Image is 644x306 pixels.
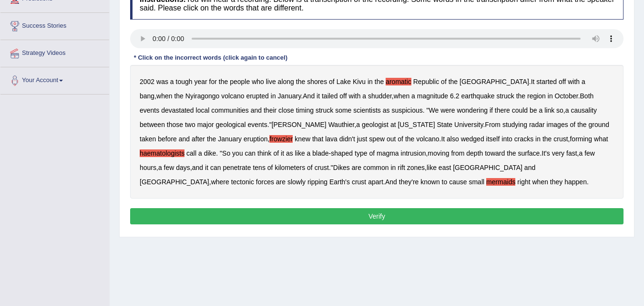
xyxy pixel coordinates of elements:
[329,78,335,85] b: of
[568,78,580,85] b: with
[295,135,310,143] b: knew
[386,78,411,85] b: aromatic
[362,121,388,128] b: geologist
[486,135,500,143] b: itself
[391,106,422,114] b: suspicious
[140,92,154,100] b: bang
[140,149,184,157] b: haematologists
[517,178,530,186] b: right
[584,149,595,157] b: few
[577,121,586,128] b: the
[296,78,305,85] b: the
[531,78,535,85] b: It
[329,178,350,186] b: Earth's
[267,164,273,171] b: of
[394,92,409,100] b: when
[325,135,337,143] b: lava
[176,164,190,171] b: days
[532,178,548,186] b: when
[536,78,557,85] b: started
[550,178,562,186] b: they
[167,121,183,128] b: those
[337,78,351,85] b: Lake
[266,78,276,85] b: live
[570,135,592,143] b: forming
[594,135,608,143] b: what
[307,178,327,186] b: ripping
[257,149,272,157] b: think
[512,106,528,114] b: could
[368,78,373,85] b: in
[390,164,396,171] b: in
[287,178,306,186] b: slowly
[140,164,156,171] b: hours
[413,78,439,85] b: Republic
[589,121,610,128] b: ground
[547,121,568,128] b: images
[333,164,350,171] b: Dikes
[453,164,522,171] b: [GEOGRAPHIC_DATA]
[441,135,445,143] b: It
[451,149,464,157] b: from
[140,121,165,128] b: between
[456,92,460,100] b: 2
[427,164,437,171] b: like
[158,135,177,143] b: before
[211,106,249,114] b: communities
[218,135,242,143] b: January
[0,67,109,91] a: Your Account
[222,149,230,157] b: So
[303,92,315,100] b: And
[0,40,109,64] a: Strategy Videos
[156,92,172,100] b: when
[570,121,576,128] b: of
[312,149,328,157] b: blade
[353,78,366,85] b: Kivu
[315,164,329,171] b: crust
[295,149,305,157] b: like
[179,135,190,143] b: and
[207,135,216,143] b: the
[501,135,512,143] b: into
[331,149,353,157] b: shaped
[461,135,484,143] b: wedged
[140,106,159,114] b: events
[368,92,392,100] b: shudder
[307,164,313,171] b: of
[398,164,405,171] b: rift
[185,92,220,100] b: Nyiragongo
[564,178,587,186] b: happen
[209,78,217,85] b: for
[518,149,540,157] b: surface
[256,178,274,186] b: forces
[196,106,210,114] b: local
[307,78,327,85] b: shores
[496,92,514,100] b: struck
[514,135,533,143] b: cracks
[130,65,624,199] div: . , . , . . . " , ." , . , . , . " - , . , , , ." , , . .
[369,135,385,143] b: spew
[461,92,494,100] b: earthquake
[387,135,396,143] b: out
[383,106,390,114] b: as
[385,178,397,186] b: And
[502,121,527,128] b: studying
[312,135,323,143] b: that
[316,106,333,114] b: struck
[542,149,550,157] b: It's
[158,164,162,171] b: a
[251,106,262,114] b: and
[140,135,156,143] b: taken
[454,121,483,128] b: University
[516,92,525,100] b: the
[278,92,301,100] b: January
[286,149,293,157] b: as
[524,164,535,171] b: and
[428,149,449,157] b: moving
[442,178,448,186] b: to
[221,92,244,100] b: volcano
[197,121,214,128] b: major
[185,121,195,128] b: two
[335,106,351,114] b: some
[352,164,361,171] b: are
